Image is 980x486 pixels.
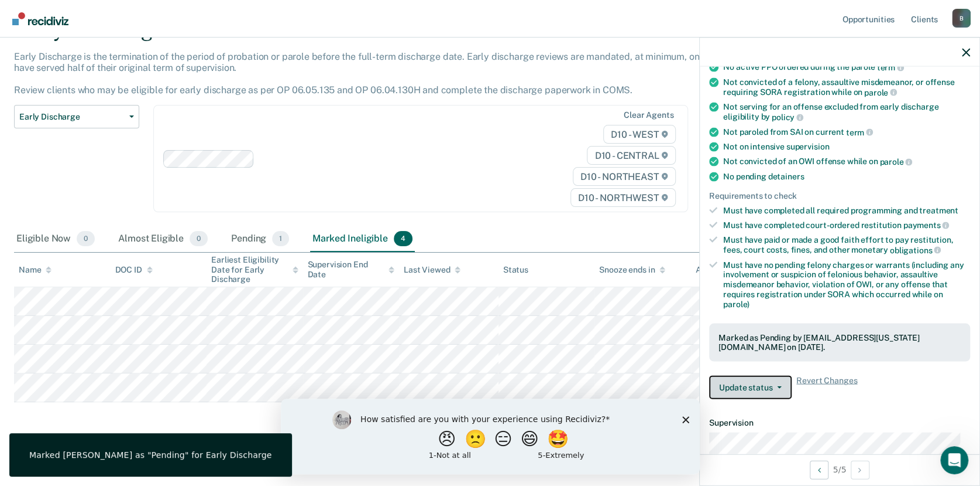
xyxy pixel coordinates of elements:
div: DOC ID [115,265,153,275]
div: Must have paid or made a good faith effort to pay restitution, fees, court costs, fines, and othe... [723,235,970,255]
span: D10 - CENTRAL [587,146,676,165]
div: Assigned to [696,265,751,275]
div: Last Viewed [404,265,460,275]
span: 0 [190,231,208,246]
span: 1 [272,231,289,246]
div: 5 / 5 [700,454,979,485]
div: B [952,9,971,28]
div: Pending [229,226,291,252]
iframe: Survey by Kim from Recidiviz [281,399,700,474]
span: policy [772,113,803,122]
div: Eligible Now [14,226,97,252]
div: Snooze ends in [599,265,665,275]
span: 0 [77,231,95,246]
p: Early Discharge is the termination of the period of probation or parole before the full-term disc... [14,51,741,96]
span: D10 - WEST [603,125,676,144]
div: Supervision End Date [308,260,395,280]
div: Clear agents [624,110,673,120]
span: parole) [723,299,749,308]
div: Almost Eligible [116,226,210,252]
div: Status [503,265,528,275]
button: Previous Opportunity [810,460,828,479]
div: Must have completed all required programming and [723,205,970,215]
span: D10 - NORTHWEST [570,188,676,207]
div: No active PPO ordered during the parole [723,62,970,73]
span: supervision [786,142,829,151]
div: Not convicted of an OWI offense while on [723,157,970,167]
span: treatment [919,205,958,215]
div: Not on intensive [723,142,970,152]
span: payments [903,220,950,230]
div: Not convicted of a felony, assaultive misdemeanor, or offense requiring SORA registration while on [723,77,970,97]
div: Not paroled from SAI on current [723,127,970,137]
div: Name [19,265,51,275]
iframe: Intercom live chat [940,446,968,474]
span: parole [879,157,912,166]
span: detainers [768,172,804,181]
div: Earliest Eligibility Date for Early Discharge [211,255,298,284]
div: No pending [723,172,970,182]
span: Early Discharge [19,112,125,122]
span: term [846,127,873,137]
img: Recidiviz [12,12,68,25]
div: Marked [PERSON_NAME] as "Pending" for Early Discharge [29,450,272,460]
div: Must have completed court-ordered restitution [723,220,970,230]
span: Revert Changes [796,376,857,399]
button: Profile dropdown button [952,9,971,28]
button: Next Opportunity [851,460,869,479]
span: obligations [890,245,941,254]
button: Update status [709,376,792,399]
div: Must have no pending felony charges or warrants (including any involvement or suspicion of feloni... [723,260,970,309]
dt: Supervision [709,418,970,428]
span: term [876,63,903,72]
span: parole [864,87,897,97]
span: D10 - NORTHEAST [573,167,676,186]
div: Marked as Pending by [EMAIL_ADDRESS][US_STATE][DOMAIN_NAME] on [DATE]. [718,332,961,352]
div: Marked Ineligible [310,226,415,252]
div: Not serving for an offense excluded from early discharge eligibility by [723,102,970,122]
span: 4 [394,231,412,246]
div: Requirements to check [709,191,970,201]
